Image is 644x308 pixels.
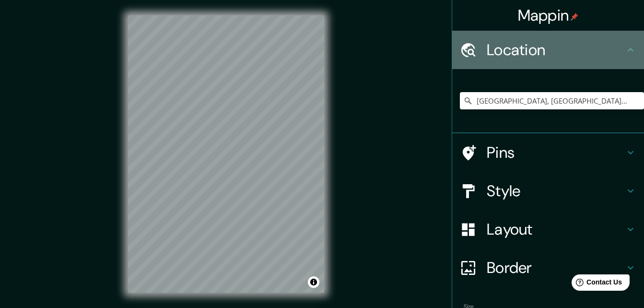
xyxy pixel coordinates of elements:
h4: Location [487,40,625,59]
div: Pins [452,133,644,172]
h4: Pins [487,143,625,162]
button: Toggle attribution [308,276,319,288]
h4: Border [487,258,625,277]
div: Layout [452,210,644,249]
input: Pick your city or area [460,92,644,109]
h4: Style [487,181,625,201]
div: Location [452,31,644,69]
img: pin-icon.png [571,13,578,21]
iframe: Help widget launcher [559,271,633,297]
div: Border [452,249,644,287]
h4: Layout [487,220,625,239]
div: Style [452,172,644,210]
canvas: Map [128,15,324,293]
h4: Mappin [518,6,579,25]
